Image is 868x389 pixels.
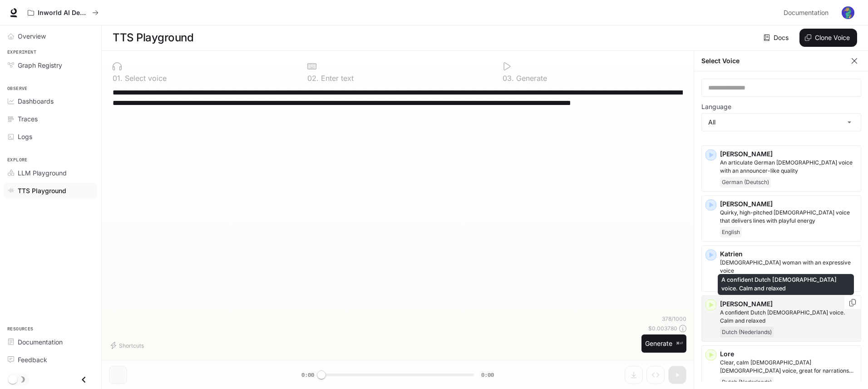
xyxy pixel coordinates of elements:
a: Traces [4,111,98,127]
button: Shortcuts [109,338,148,353]
span: German (Deutsch) [720,177,771,188]
p: An articulate German male voice with an announcer-like quality [720,159,857,175]
span: Documentation [784,7,829,19]
a: Dashboards [4,93,98,109]
button: Close drawer [74,370,94,389]
p: Quirky, high-pitched female voice that delivers lines with playful energy [720,209,857,225]
p: 0 2 . [307,75,319,82]
p: [PERSON_NAME] [720,199,857,209]
a: LLM Playground [4,165,98,181]
p: 0 3 . [503,75,514,82]
a: Logs [4,129,98,145]
p: Clear, calm Dutch female voice, great for narrations and professional use cases [720,359,857,375]
p: Inworld AI Demos [38,9,89,17]
span: LLM Playground [18,168,67,178]
span: Feedback [18,355,47,364]
button: Copy Voice ID [848,299,857,306]
p: Lore [720,349,857,359]
a: Docs [762,29,792,47]
span: Graph Registry [18,60,62,70]
span: Dutch (Nederlands) [720,377,774,388]
div: All [702,114,861,131]
span: Overview [18,31,46,41]
span: Dark mode toggle [8,374,17,384]
span: Documentation [18,337,63,347]
p: 0 1 . [113,75,123,82]
span: Traces [18,114,38,124]
button: Clone Voice [799,29,857,47]
p: Katrien [720,249,857,259]
a: Feedback [4,352,98,368]
p: Select voice [123,75,167,82]
span: TTS Playground [18,186,66,195]
a: Documentation [4,334,98,350]
a: Graph Registry [4,57,98,73]
img: User avatar [842,6,854,19]
span: Dashboards [18,96,54,106]
p: 378 / 1000 [662,315,686,323]
p: [PERSON_NAME] [720,299,857,309]
p: $ 0.003780 [648,324,677,332]
p: [PERSON_NAME] [720,150,857,159]
a: Overview [4,28,98,44]
p: A confident Dutch male voice. Calm and relaxed [720,309,857,325]
p: Dutch woman with an expressive voice [720,259,857,275]
button: Generate⌘⏎ [641,334,686,353]
a: Documentation [780,4,835,22]
button: User avatar [839,4,857,22]
span: Dutch (Nederlands) [720,327,774,338]
span: Logs [18,132,32,141]
a: TTS Playground [4,183,98,199]
button: All workspaces [24,4,103,22]
p: Generate [514,75,547,82]
p: Language [701,104,731,110]
p: Enter text [319,75,354,82]
span: English [720,227,742,238]
p: ⌘⏎ [676,341,683,346]
h1: TTS Playground [113,29,193,47]
div: A confident Dutch [DEMOGRAPHIC_DATA] voice. Calm and relaxed [718,274,854,295]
